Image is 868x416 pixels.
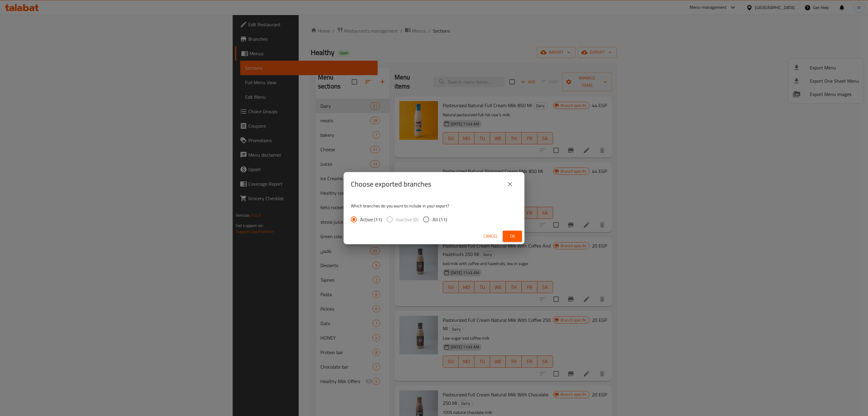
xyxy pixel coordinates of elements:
span: Active (11) [360,216,382,223]
span: All (11) [432,216,447,223]
button: Cancel [481,231,500,242]
h2: Choose exported branches [351,179,431,189]
span: Ok [508,232,517,240]
button: close [503,177,517,191]
span: Inactive (0) [396,216,418,223]
span: Cancel [483,232,498,240]
button: Ok [503,231,522,242]
p: Which branches do you want to include in your export? [351,203,517,209]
